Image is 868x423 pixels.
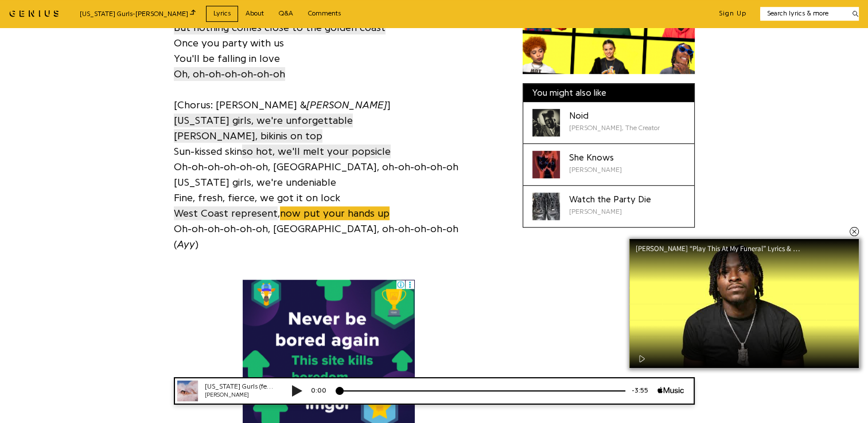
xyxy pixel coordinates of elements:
[532,151,560,178] div: Cover art for She Knows by J. Cole
[271,6,301,21] a: Q&A
[532,109,560,136] div: Cover art for Noid by Tyler, The Creator
[177,239,195,249] i: Ayy
[174,66,285,81] a: Oh, oh-oh-oh-oh-oh-oh
[242,143,391,159] a: so hot, we'll melt your popsicle
[238,6,271,21] a: About
[280,205,390,221] a: now put your hands up
[306,100,387,110] i: [PERSON_NAME]
[174,21,386,34] span: But nothing comes close to the golden coast
[461,9,493,18] div: -3:55
[80,8,196,19] div: [US_STATE] Gurls - [PERSON_NAME]
[243,280,415,423] iframe: Advertisement
[760,9,846,18] input: Search lyrics & more
[206,6,238,21] a: Lyrics
[174,67,285,81] span: Oh, oh-oh-oh-oh-oh-oh
[280,206,390,220] span: now put your hands up
[636,245,813,252] div: [PERSON_NAME] “Play This At My Funeral” Lyrics & Meaning | Genius Verified
[174,113,353,143] span: [US_STATE] girls, we're unforgettable [PERSON_NAME], bikinis on top
[242,144,391,158] span: so hot, we'll melt your popsicle
[569,164,622,175] div: [PERSON_NAME]
[301,6,348,21] a: Comments
[174,206,278,220] span: West Coast represent
[523,186,694,227] a: Cover art for Watch the Party Die by Kendrick LamarWatch the Party Die[PERSON_NAME]
[569,151,622,164] div: She Knows
[569,206,651,217] div: [PERSON_NAME]
[174,205,278,221] a: West Coast represent
[569,109,660,123] div: Noid
[569,193,651,206] div: Watch the Party Die
[523,102,694,144] a: Cover art for Noid by Tyler, The CreatorNoid[PERSON_NAME], The Creator
[569,123,660,133] div: [PERSON_NAME], The Creator
[523,144,694,186] a: Cover art for She Knows by J. ColeShe Knows[PERSON_NAME]
[532,193,560,220] div: Cover art for Watch the Party Die by Kendrick Lamar
[523,84,694,102] div: You might also like
[719,9,746,18] button: Sign Up
[174,112,353,143] a: [US_STATE] girls, we're unforgettable[PERSON_NAME], bikinis on top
